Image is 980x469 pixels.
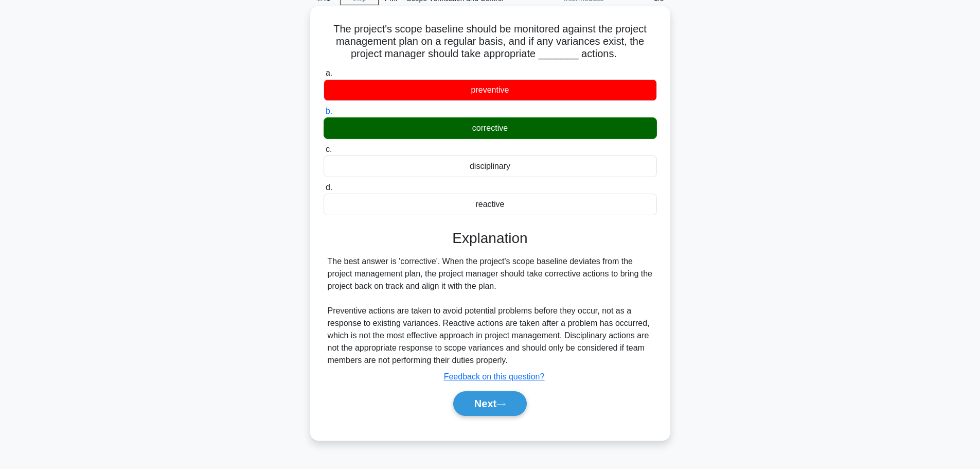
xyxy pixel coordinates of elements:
span: b. [326,107,332,115]
div: preventive [324,79,657,101]
h3: Explanation [330,230,651,247]
span: a. [326,68,332,77]
div: reactive [324,194,657,215]
div: The best answer is 'corrective'. When the project's scope baseline deviates from the project mana... [328,255,653,367]
div: disciplinary [324,155,657,177]
h5: The project's scope baseline should be monitored against the project management plan on a regular... [323,23,658,61]
span: c. [326,145,332,153]
div: corrective [324,117,657,139]
button: Next [453,391,527,416]
a: Feedback on this question? [444,372,545,381]
span: d. [326,183,332,192]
